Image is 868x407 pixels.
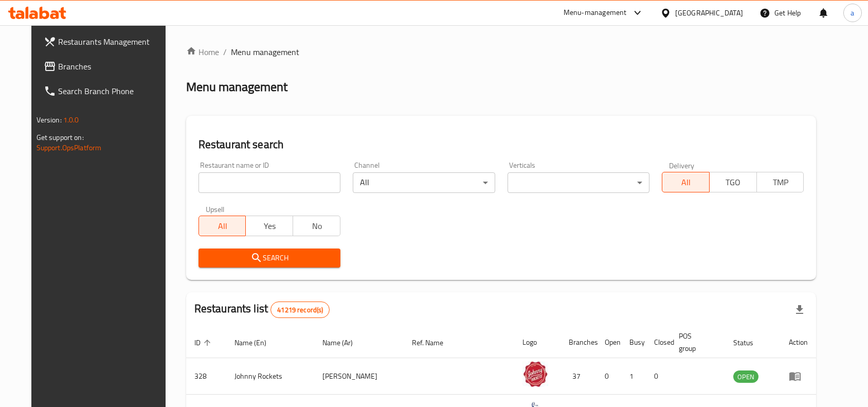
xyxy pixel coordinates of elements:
[194,301,330,318] h2: Restaurants list
[679,330,713,355] span: POS group
[37,131,84,144] span: Get support on:
[198,137,804,152] h2: Restaurant search
[198,216,246,236] button: All
[781,327,816,358] th: Action
[35,54,176,79] a: Branches
[787,297,812,322] div: Export file
[675,7,743,19] div: [GEOGRAPHIC_DATA]
[37,113,62,127] span: Version:
[271,305,329,315] span: 41219 record(s)
[560,358,596,395] td: 37
[596,327,621,358] th: Open
[733,371,758,383] span: OPEN
[186,46,817,58] nav: breadcrumb
[293,216,340,236] button: No
[560,327,596,358] th: Branches
[270,302,330,318] div: Total records count
[662,172,710,192] button: All
[669,162,695,169] label: Delivery
[35,79,176,103] a: Search Branch Phone
[709,172,757,192] button: TGO
[508,172,649,193] div: ​
[596,358,621,395] td: 0
[733,337,767,349] span: Status
[186,79,287,95] h2: Menu management
[564,7,627,19] div: Menu-management
[63,113,79,127] span: 1.0.0
[234,337,280,349] span: Name (En)
[37,141,102,154] a: Support.OpsPlatform
[297,219,336,234] span: No
[322,337,366,349] span: Name (Ar)
[522,361,548,387] img: Johnny Rockets
[198,249,340,268] button: Search
[226,358,315,395] td: Johnny Rockets
[761,175,800,190] span: TMP
[621,358,646,395] td: 1
[714,175,753,190] span: TGO
[621,327,646,358] th: Busy
[756,172,804,192] button: TMP
[35,29,176,54] a: Restaurants Management
[666,175,706,190] span: All
[186,46,219,58] a: Home
[223,46,227,58] li: /
[206,205,225,213] label: Upsell
[646,327,671,358] th: Closed
[186,358,226,395] td: 328
[646,358,671,395] td: 0
[789,370,808,382] div: Menu
[733,370,758,383] div: OPEN
[203,219,242,234] span: All
[58,36,168,48] span: Restaurants Management
[314,358,404,395] td: [PERSON_NAME]
[353,172,495,193] div: All
[514,327,560,358] th: Logo
[851,7,854,19] span: a
[412,337,457,349] span: Ref. Name
[58,85,168,97] span: Search Branch Phone
[231,46,299,58] span: Menu management
[194,337,214,349] span: ID
[58,60,168,73] span: Branches
[245,216,293,236] button: Yes
[198,172,340,193] input: Search for restaurant name or ID..
[207,252,332,264] span: Search
[250,219,289,234] span: Yes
